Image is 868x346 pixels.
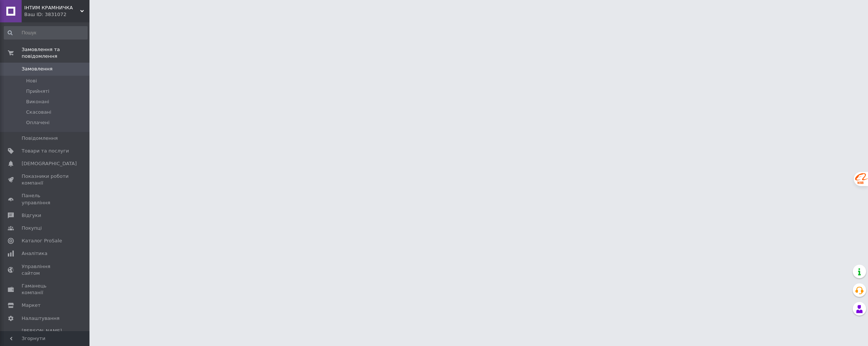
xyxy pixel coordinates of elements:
[22,46,89,60] span: Замовлення та повідомлення
[26,78,37,84] span: Нові
[24,11,89,18] div: Ваш ID: 3831072
[26,119,50,126] span: Оплачені
[4,26,88,40] input: Пошук
[22,263,69,277] span: Управління сайтом
[22,192,69,206] span: Панель управління
[22,315,60,322] span: Налаштування
[22,212,41,219] span: Відгуки
[22,225,42,232] span: Покупці
[22,250,47,257] span: Аналітика
[26,109,51,116] span: Скасовані
[22,238,62,244] span: Каталог ProSale
[24,4,80,11] span: ІНТИМ КРАМНИЧКА
[22,283,69,296] span: Гаманець компанії
[22,173,69,186] span: Показники роботи компанії
[26,98,49,105] span: Виконані
[26,88,49,95] span: Прийняті
[22,160,77,167] span: [DEMOGRAPHIC_DATA]
[22,135,58,142] span: Повідомлення
[22,302,41,309] span: Маркет
[22,66,53,72] span: Замовлення
[22,148,69,154] span: Товари та послуги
